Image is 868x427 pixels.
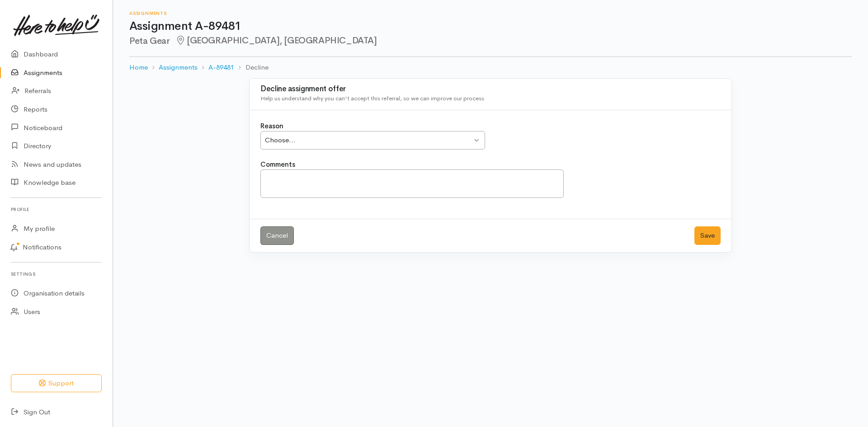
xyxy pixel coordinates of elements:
a: A-89481 [208,62,234,73]
a: Cancel [260,226,294,245]
h6: Settings [11,268,102,280]
span: Help us understand why you can't accept this referral, so we can improve our process [260,94,484,102]
h1: Assignment A-89481 [129,20,852,33]
h6: Assignments [129,11,852,16]
button: Support [11,374,102,393]
a: Assignments [159,62,198,73]
span: [GEOGRAPHIC_DATA], [GEOGRAPHIC_DATA] [175,35,377,46]
h3: Decline assignment offer [260,85,721,94]
li: Decline [234,62,268,73]
h6: Profile [11,203,102,216]
label: Comments [260,160,295,170]
a: Home [129,62,148,73]
label: Reason [260,121,283,131]
h2: Peta Gear [129,36,852,46]
button: Save [694,226,721,245]
nav: breadcrumb [129,57,852,78]
div: Choose... [265,135,472,145]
